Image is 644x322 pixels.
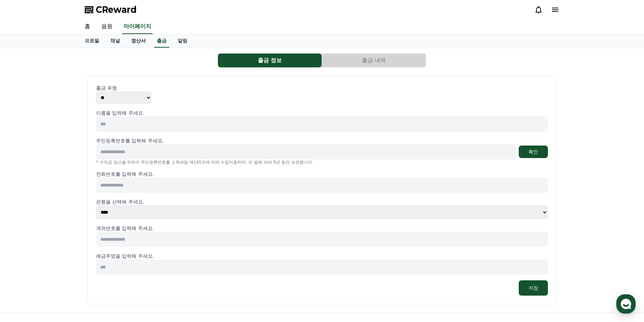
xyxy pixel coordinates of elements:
a: 정산서 [126,34,151,48]
a: 출금 [154,34,169,48]
p: * 수익금 정산을 위하여 주민등록번호를 소득세법 제145조에 따라 수집이용하며, 이 법에 따라 5년 동안 보관합니다. [96,159,548,165]
button: 저장 [519,280,548,296]
p: 주민등록번호를 입력해 주세요. [96,137,164,144]
a: 음원 [96,19,118,34]
span: 홈 [22,231,26,236]
p: 이름을 입력해 주세요. [96,109,548,116]
a: CReward [85,4,137,15]
span: 설정 [107,231,116,236]
p: 예금주명을 입력해 주세요. [96,253,548,259]
a: 채널 [105,34,126,48]
p: 계좌번호를 입력해 주세요. [96,225,548,232]
p: 출금 유형 [96,84,548,91]
a: 설정 [90,220,133,238]
a: 마이페이지 [122,19,153,34]
button: 확인 [519,146,548,158]
a: 대화 [46,220,90,238]
a: 홈 [79,19,96,34]
span: CReward [96,4,137,15]
a: 출금 정보 [218,53,322,67]
span: 대화 [63,231,72,237]
button: 출금 내역 [322,53,426,67]
p: 은행을 선택해 주세요. [96,198,548,205]
button: 출금 정보 [218,53,322,67]
a: 출금 내역 [322,53,426,67]
a: 프로필 [79,34,105,48]
a: 홈 [2,220,46,238]
a: 알림 [172,34,193,48]
p: 전화번호를 입력해 주세요. [96,171,548,177]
